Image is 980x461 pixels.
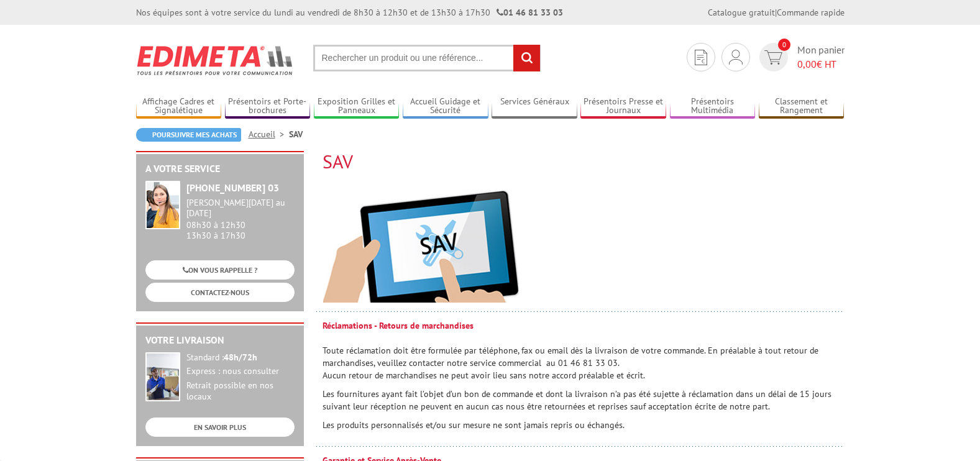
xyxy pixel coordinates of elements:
[797,57,845,71] span: € HT
[323,419,845,431] p: Les produits personnalisés et/ou sur mesure ne sont jamais repris ou échangés.
[323,320,474,331] strong: Réclamations - Retours de marchandises
[136,96,222,117] a: Affichage Cadres et Signalétique
[492,96,577,117] a: Services Généraux
[756,43,845,71] a: devis rapide 0 Mon panier 0,00€ HT
[403,96,488,117] a: Accueil Guidage et Sécurité
[729,50,743,65] img: devis rapide
[186,198,295,219] div: [PERSON_NAME][DATE] au [DATE]
[145,260,295,280] a: ON VOUS RAPPELLE ?
[695,50,707,65] img: devis rapide
[759,96,845,117] a: Classement et Rangement
[513,45,540,71] input: rechercher
[186,198,295,240] div: 08h30 à 12h30 13h30 à 17h30
[145,163,295,175] h2: A votre service
[186,380,295,403] div: Retrait possible en nos locaux
[136,6,563,19] div: Nos équipes sont à votre service du lundi au vendredi de 8h30 à 12h30 et de 13h30 à 17h30
[764,50,782,65] img: devis rapide
[145,181,180,229] img: widget-service.jpg
[313,45,541,71] input: Rechercher un produit ou une référence...
[797,43,845,71] span: Mon panier
[145,335,295,346] h2: Votre livraison
[145,418,295,437] a: EN SAVOIR PLUS
[580,96,666,117] a: Présentoirs Presse et Journaux
[186,181,279,194] strong: [PHONE_NUMBER] 03
[136,37,295,83] img: Edimeta
[323,151,845,171] h2: SAV
[778,39,790,51] span: 0
[145,352,180,401] img: widget-livraison.jpg
[314,96,400,117] a: Exposition Grilles et Panneaux
[225,96,311,117] a: Présentoirs et Porte-brochures
[323,190,520,303] img: sav.jpg
[708,7,775,18] a: Catalogue gratuit
[708,6,845,19] div: |
[670,96,756,117] a: Présentoirs Multimédia
[186,366,295,377] div: Express : nous consulter
[323,344,845,381] p: Toute réclamation doit être formulée par téléphone, fax ou email dès la livraison de votre comman...
[186,352,295,363] div: Standard :
[323,388,845,413] p: Les fournitures ayant fait l’objet d’un bon de commande et dont la livraison n’a pas été sujette ...
[289,128,303,140] li: SAV
[136,128,241,142] a: Poursuivre mes achats
[797,58,817,70] span: 0,00
[224,352,257,363] strong: 48h/72h
[249,129,289,140] a: Accueil
[497,7,563,18] strong: 01 46 81 33 03
[145,283,295,302] a: CONTACTEZ-NOUS
[777,7,845,18] a: Commande rapide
